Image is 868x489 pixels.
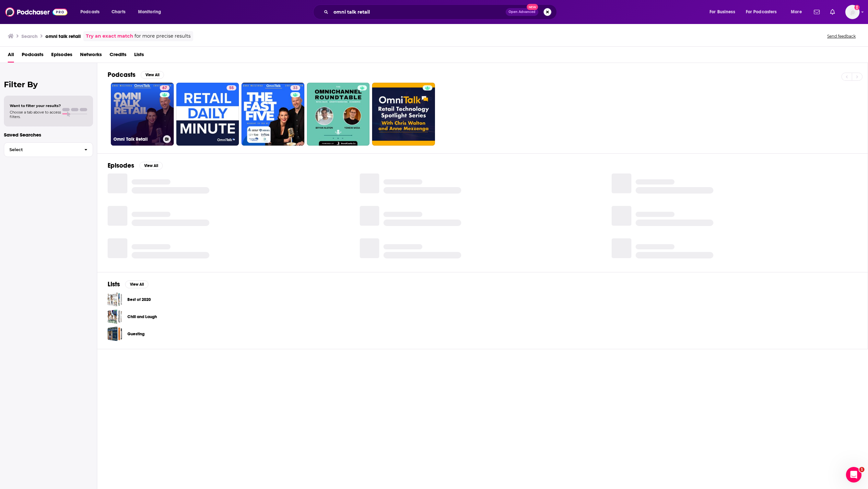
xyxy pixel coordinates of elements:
span: for more precise results [135,32,191,40]
a: 33 [290,85,300,90]
a: 55 [227,85,236,90]
a: 33 [241,83,304,146]
iframe: Intercom live chat [846,467,862,483]
h2: Podcasts [108,71,135,79]
div: Search podcasts, credits, & more... [319,5,563,19]
a: Lists [134,49,144,63]
a: Guesting [127,330,145,338]
button: Select [4,142,93,157]
a: Podcasts [22,49,43,63]
button: open menu [134,7,170,17]
h3: Search [21,33,38,39]
button: Open AdvancedNew [506,8,538,16]
a: Networks [80,49,102,63]
button: Show profile menu [845,5,860,19]
span: Choose a tab above to access filters. [10,110,61,119]
span: Monitoring [138,7,161,17]
span: More [791,7,802,17]
a: 67Omni Talk Retail [111,83,174,146]
a: Best of 2020 [108,292,122,307]
a: Chill and Laugh [127,313,157,320]
span: 1 [859,467,864,472]
a: Chill and Laugh [108,309,122,324]
img: Podchaser - Follow, Share and Rate Podcasts [5,6,67,18]
span: For Podcasters [746,7,777,17]
h3: Omni Talk Retail [113,137,160,142]
button: View All [141,71,164,79]
svg: Add a profile image [854,5,860,10]
a: Show notifications dropdown [827,6,838,18]
a: All [8,49,14,63]
button: View All [125,280,148,288]
span: Want to filter your results? [10,103,61,108]
span: Open Advanced [509,10,535,14]
button: open menu [76,7,108,17]
h3: omni talk retail [45,33,81,39]
span: New [527,4,538,10]
span: 55 [229,85,234,91]
span: Charts [111,7,125,17]
button: open menu [705,7,743,17]
a: Credits [110,49,126,63]
span: Logged in as hannahlee98 [845,5,860,19]
span: 33 [293,85,298,91]
button: Send feedback [825,33,858,39]
p: Saved Searches [4,132,93,138]
a: Charts [107,7,129,17]
img: User Profile [845,5,860,19]
input: Search podcasts, credits, & more... [331,7,506,17]
a: Try an exact match [86,32,133,40]
a: ListsView All [108,280,148,288]
a: Episodes [51,49,72,63]
a: Guesting [108,327,122,341]
button: open menu [742,7,786,17]
a: 67 [160,85,170,90]
span: Podcasts [80,7,100,17]
h2: Episodes [108,161,134,170]
a: PodcastsView All [108,71,164,79]
h2: Lists [108,280,120,288]
span: 67 [162,85,167,91]
a: Show notifications dropdown [811,6,822,18]
button: View All [139,162,163,170]
span: Select [4,148,79,152]
a: Best of 2020 [127,296,151,303]
button: open menu [786,7,810,17]
span: For Business [710,7,735,17]
a: EpisodesView All [108,161,163,170]
a: 55 [176,83,239,146]
h2: Filter By [4,80,93,89]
